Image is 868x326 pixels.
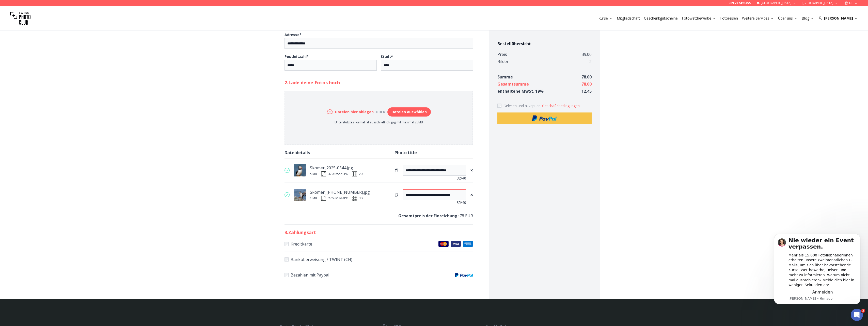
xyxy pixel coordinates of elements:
input: Postleitzahl* [285,60,377,71]
img: ratio [352,196,357,201]
div: Dateidetails [285,149,394,156]
p: Unterstütztes Format ist ausschließlich .jpg mit maximal 25MB [327,120,431,124]
span: 35 /40 [457,200,466,205]
button: Über uns [776,15,800,22]
span: 2:3 [359,172,363,176]
img: Master Cards [438,241,449,247]
img: Visa [451,241,461,247]
div: Skomer_2025-0544.jpg [310,164,363,171]
input: Adresse* [285,38,473,49]
a: Weitere Services [742,16,774,21]
button: Mitgliedschaft [615,15,642,22]
span: 3:2 [359,196,363,200]
input: Bezahlen mit PaypalPaypal [285,273,289,277]
button: Weitere Services [740,15,776,22]
span: 32 /40 [457,176,466,181]
iframe: Intercom notifications message [766,226,868,312]
div: 2 [589,58,592,65]
button: Dateien auswählen [387,107,431,117]
span: 78.00 [581,81,592,87]
div: oder [374,109,387,115]
img: American Express [463,241,473,247]
label: Banküberweisung / TWINT (CH) [285,256,473,263]
img: size [321,196,326,201]
button: Geschenkgutscheine [642,15,680,22]
img: valid [285,192,290,197]
img: size [321,171,326,176]
a: Geschenkgutscheine [644,16,678,21]
a: Mitgliedschaft [617,16,640,21]
a: Fotoreisen [720,16,738,21]
img: ratio [352,171,357,176]
a: Über uns [778,16,798,21]
button: Accept termsGelesen und akzeptiert [542,103,580,108]
a: 069 247495455 [729,1,751,5]
button: Fotoreisen [718,15,740,22]
button: Fotowettbewerbe [680,15,718,22]
button: Blog [800,15,816,22]
h6: Dateien hier ablegen [335,109,374,115]
button: Paypal [497,112,592,124]
div: Bilder [497,58,509,65]
div: Photo title [394,149,473,156]
div: 1 MB [310,196,317,200]
div: 39.00 [582,51,592,58]
b: Gesamtpreis der Einreichung : [398,213,459,219]
div: Gesamtsumme [497,80,529,88]
input: Accept terms [497,104,501,108]
img: Paypal [532,115,557,121]
span: 2 [861,309,865,313]
span: Gelesen und akzeptiert [503,103,542,108]
a: Blog [802,16,814,21]
img: thumb [294,164,306,176]
span: 12.45 [581,88,592,94]
b: Adresse * [285,32,302,37]
div: Skomer_[PHONE_NUMBER].jpg [310,189,370,196]
div: Preis [497,51,507,58]
div: 2765 × 1844 PX [328,196,348,200]
div: enthaltene MwSt. 19 % [497,88,544,95]
label: Bezahlen mit Paypal [285,271,473,279]
label: Kreditkarte [285,240,473,248]
h4: Bestellübersicht [497,41,592,47]
span: × [470,167,473,174]
img: valid [285,168,290,173]
b: Postleitzahl * [285,54,309,59]
a: Kurse [598,16,613,21]
p: 78 EUR [285,212,473,219]
h2: 2. Lade deine Fotos hoch [285,79,473,86]
iframe: Intercom live chat [851,309,863,321]
b: Stadt * [381,54,393,59]
input: Stadt* [381,60,473,71]
a: Fotowettbewerbe [682,16,716,21]
img: Swiss photo club [10,8,30,28]
div: [PERSON_NAME] [818,16,858,21]
div: 5 MB [310,172,317,176]
input: Banküberweisung / TWINT (CH) [285,257,289,262]
div: 3702 × 5550 PX [328,172,348,176]
input: KreditkarteMaster CardsVisaAmerican Express [285,242,289,246]
img: thumb [294,189,306,201]
h2: 3 . Zahlungsart [285,229,473,236]
button: Kurse [596,15,615,22]
img: Paypal [455,273,473,277]
span: × [470,191,473,198]
div: Summe [497,73,513,80]
span: 78.00 [581,74,592,80]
